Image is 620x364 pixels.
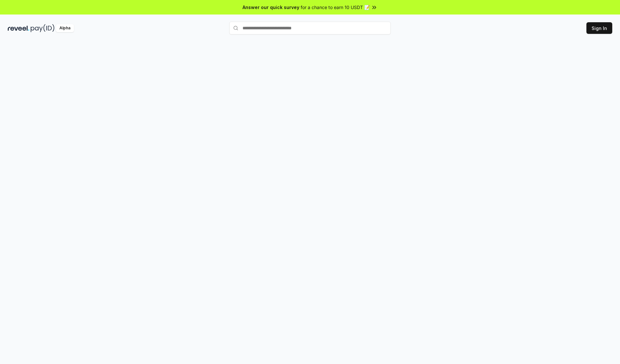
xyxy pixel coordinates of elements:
button: Sign In [586,22,612,34]
span: Answer our quick survey [243,4,299,11]
div: Alpha [56,24,74,32]
img: reveel_dark [8,24,29,32]
span: for a chance to earn 10 USDT 📝 [301,4,370,11]
img: pay_id [31,24,55,32]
